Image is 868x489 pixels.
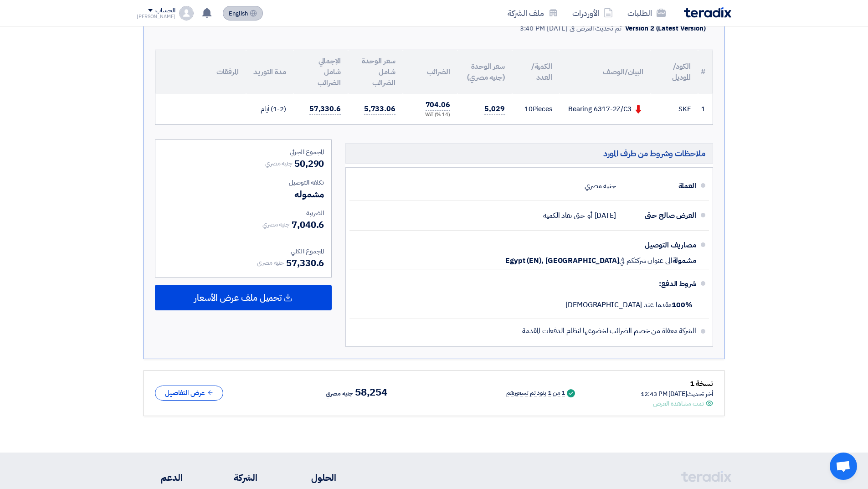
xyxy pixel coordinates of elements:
[294,187,324,201] span: مشموله
[520,23,621,34] div: تم تحديث العرض في [DATE] 3:40 PM
[543,211,585,220] span: حتى نفاذ الكمية
[262,220,290,229] span: جنيه مصري
[210,471,257,484] li: الشركة
[163,208,324,218] div: الضريبة
[137,471,183,484] li: الدعم
[522,326,696,335] span: الشركة معفاة من خصم الضرائب لخضوعها لنظام الدفعات المقدمة
[292,218,324,232] span: 7,040.6
[286,256,324,270] span: 57,330.6
[229,10,248,17] span: English
[512,50,560,94] th: الكمية/العدد
[223,6,263,21] button: English
[565,299,693,310] span: مقدما عند [DEMOGRAPHIC_DATA]
[651,50,698,94] th: الكود/الموديل
[155,386,223,401] button: عرض التفاصيل
[505,256,619,265] span: Egypt (EN), [GEOGRAPHIC_DATA]
[673,256,696,265] span: مشمولة
[500,2,565,24] a: ملف الشركة
[410,111,450,119] div: (14 %) VAT
[672,299,693,310] strong: 100%
[830,453,857,480] div: Open chat
[641,378,713,390] div: نسخة 1
[163,247,324,256] div: المجموع الكلي
[294,157,324,170] span: 50,290
[565,2,620,24] a: الأوردرات
[684,7,731,18] img: Teradix logo
[364,273,696,295] div: شروط الدفع:
[641,389,713,399] div: أخر تحديث [DATE] 12:43 PM
[651,94,698,124] td: SKF
[155,50,246,94] th: المرفقات
[595,211,616,220] span: [DATE]
[348,50,403,94] th: سعر الوحدة شامل الضرائب
[293,50,348,94] th: الإجمالي شامل الضرائب
[560,50,651,94] th: البيان/الوصف
[309,103,341,115] span: 57,330.6
[623,205,696,226] div: العرض صالح حتى
[137,14,175,19] div: [PERSON_NAME]
[484,103,505,115] span: 5,029
[623,175,696,197] div: العملة
[345,143,713,164] h5: ملاحظات وشروط من طرف المورد
[265,159,293,168] span: جنيه مصري
[587,211,592,220] span: أو
[567,104,643,114] div: Bearing 6317-2Z/C3
[246,50,293,94] th: مدة التوريد
[698,50,713,94] th: #
[653,399,704,408] div: تمت مشاهدة العرض
[163,147,324,157] div: المجموع الجزئي
[285,471,336,484] li: الحلول
[194,293,282,302] span: تحميل ملف عرض الأسعار
[512,94,560,124] td: Pieces
[326,388,353,399] span: جنيه مصري
[619,256,672,265] span: الى عنوان شركتكم في
[623,234,696,256] div: مصاريف التوصيل
[585,177,616,195] div: جنيه مصري
[625,23,706,34] div: Version 2 (Latest Version)
[457,50,512,94] th: سعر الوحدة (جنيه مصري)
[620,2,673,24] a: الطلبات
[698,94,713,124] td: 1
[257,258,284,268] span: جنيه مصري
[426,99,450,111] span: 704.06
[524,104,533,114] span: 10
[179,6,194,21] img: profile_test.png
[506,390,565,397] div: 1 من 1 بنود تم تسعيرهم
[155,7,175,15] div: الحساب
[355,387,387,398] span: 58,254
[403,50,457,94] th: الضرائب
[364,103,395,115] span: 5,733.06
[246,94,293,124] td: (1-2) أيام
[163,178,324,187] div: تكلفه التوصيل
